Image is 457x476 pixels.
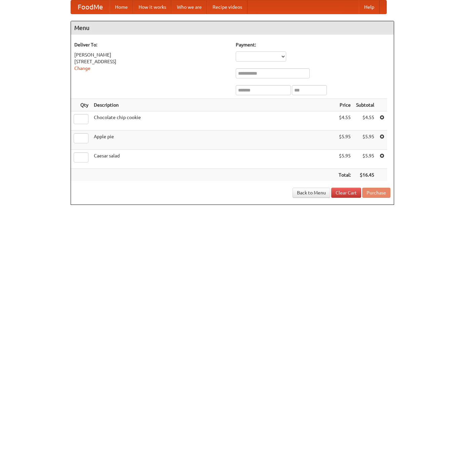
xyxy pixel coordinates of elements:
[353,150,377,169] td: $5.95
[336,169,353,181] th: Total:
[71,0,110,14] a: FoodMe
[71,99,91,111] th: Qty
[359,0,380,14] a: Help
[172,0,207,14] a: Who we are
[336,150,353,169] td: $5.95
[91,150,336,169] td: Caesar salad
[91,99,336,111] th: Description
[110,0,133,14] a: Home
[74,41,229,48] h5: Deliver To:
[207,0,247,14] a: Recipe videos
[336,111,353,131] td: $4.55
[71,21,394,35] h4: Menu
[236,41,390,48] h5: Payment:
[336,131,353,150] td: $5.95
[91,111,336,131] td: Chocolate chip cookie
[91,131,336,150] td: Apple pie
[331,188,361,198] a: Clear Cart
[362,188,390,198] button: Purchase
[336,99,353,111] th: Price
[353,111,377,131] td: $4.55
[74,58,229,65] div: [STREET_ADDRESS]
[353,131,377,150] td: $5.95
[74,51,229,58] div: [PERSON_NAME]
[353,99,377,111] th: Subtotal
[74,66,90,71] a: Change
[353,169,377,181] th: $16.45
[293,188,330,198] a: Back to Menu
[133,0,172,14] a: How it works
